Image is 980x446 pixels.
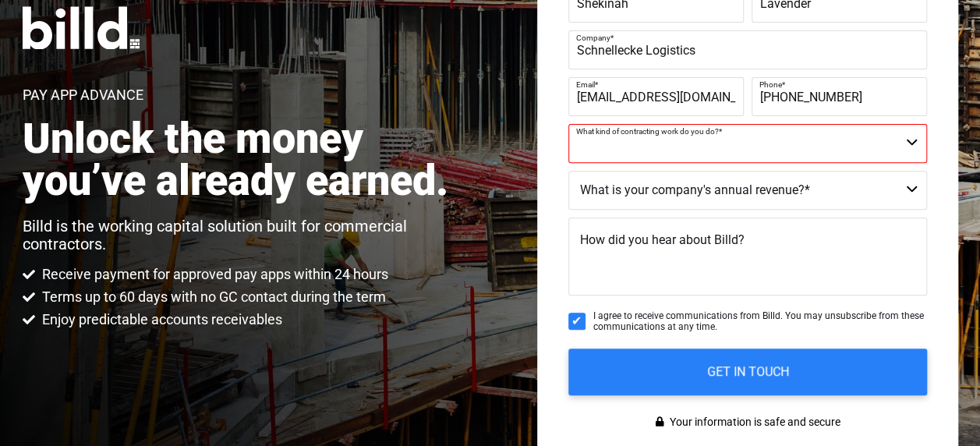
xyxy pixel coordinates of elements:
[576,34,610,42] span: Company
[23,88,143,102] h1: Pay App Advance
[568,349,927,395] input: GET IN TOUCH
[576,80,595,89] span: Email
[38,310,282,329] span: Enjoy predictable accounts receivables
[593,310,927,333] span: I agree to receive communications from Billd. You may unsubscribe from these communications at an...
[23,218,465,253] p: Billd is the working capital solution built for commercial contractors.
[38,288,386,306] span: Terms up to 60 days with no GC contact during the term
[568,313,586,330] input: I agree to receive communications from Billd. You may unsubscribe from these communications at an...
[759,80,782,89] span: Phone
[580,232,745,247] span: How did you hear about Billd?
[23,118,465,202] h2: Unlock the money you’ve already earned.
[38,265,388,284] span: Receive payment for approved pay apps within 24 hours
[666,411,840,434] span: Your information is safe and secure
